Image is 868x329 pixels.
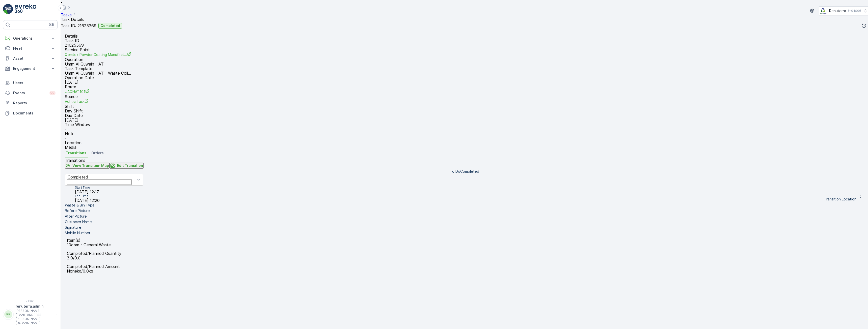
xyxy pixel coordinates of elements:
p: Users [13,80,56,85]
p: Time Window [65,122,864,127]
a: Qemtex Powder Coating Manufact... [65,52,131,57]
button: Engagement [3,64,58,74]
p: Documents [13,111,56,116]
span: [DATE] 12:17 [75,189,99,194]
p: Asset [13,56,47,61]
p: Umm Al Quwain HAT [65,62,864,66]
p: 3.0/0.0 [67,256,862,260]
p: Customer Name [65,219,92,224]
button: Edit Transition [110,163,144,169]
p: Edit Transition [117,163,143,168]
p: Location [65,140,864,145]
p: After Picture [65,214,87,219]
p: Completed [100,23,120,28]
p: Media [65,145,864,149]
p: Task Template [65,66,864,71]
p: 21625369 [65,43,864,47]
img: Screenshot_2024-07-26_at_13.33.01.png [819,8,827,14]
p: Item(s) [67,238,862,243]
button: Operations [3,33,58,43]
button: Fleet [3,43,58,53]
p: Operations [13,36,47,41]
button: Transition Location [823,190,864,198]
p: Day Shift [65,109,864,113]
p: [PERSON_NAME][EMAIL_ADDRESS][PERSON_NAME][DOMAIN_NAME] [16,309,53,325]
p: Task ID [65,38,864,43]
p: - [65,136,864,140]
p: Mobile Number [65,230,90,235]
p: Operation Date [65,75,864,80]
p: Task ID: 21625369 [61,23,96,28]
p: Waste & Bin Type [65,203,95,208]
span: v 1.50.1 [3,300,58,303]
button: View Transition Map [65,163,110,169]
p: Start Time [75,186,100,190]
a: Reports [3,98,58,108]
p: Signature [65,225,81,230]
a: UAQHAT101 [65,89,89,94]
p: Before Picture [65,208,90,213]
img: logo_light-DOdMpM7g.png [15,4,36,14]
p: Nonekg/0.0kg [67,269,862,273]
a: Events99 [3,88,58,98]
span: Transitions [66,151,86,156]
p: Reports [13,101,56,106]
p: Source [65,94,864,99]
button: Asset [3,53,58,64]
span: Orders [91,151,104,156]
div: RR [4,310,12,318]
span: UAQHAT101 [65,89,89,94]
p: Events [13,91,46,96]
p: Shift [65,104,864,109]
a: Homepage [61,6,66,11]
p: Completed/Planned Amount [67,264,862,269]
p: renuterra.admin [16,304,53,309]
p: ( +04:00 ) [848,9,861,13]
a: Users [3,78,58,88]
a: Adhoc Task [65,99,89,104]
p: Note [65,131,864,136]
p: ⌘B [49,23,54,27]
p: Transitions [65,158,864,163]
p: End Time [75,194,100,198]
div: Completed [68,175,131,179]
button: Renuterra(+04:00) [819,6,868,15]
button: Completed [98,23,122,29]
p: To Do [450,169,460,174]
p: View Transition Map [72,163,109,168]
p: Operation [65,57,864,62]
span: [DATE] 12:20 [75,198,100,203]
p: [DATE] [65,80,864,84]
p: Due Date [65,113,864,118]
p: 10cbm - General Waste [67,243,862,247]
a: Documents [3,108,58,118]
p: Service Point [65,47,864,52]
p: Details [65,34,78,38]
p: - [65,127,864,131]
p: Renuterra [829,8,846,13]
p: Transition Location [824,197,856,202]
p: Completed [460,169,479,174]
p: Fleet [13,46,47,51]
a: Tasks [61,12,72,17]
p: Umm Al Quwain HAT - Waste Coll... [65,71,131,75]
button: RRrenuterra.admin[PERSON_NAME][EMAIL_ADDRESS][PERSON_NAME][DOMAIN_NAME] [3,304,58,325]
span: Task Details [61,17,84,22]
p: [DATE] [65,118,864,122]
p: Engagement [13,66,47,71]
p: 99 [50,91,55,95]
p: Route [65,84,864,89]
p: Completed/Planned Quantity [67,251,862,256]
img: logo [3,4,13,14]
